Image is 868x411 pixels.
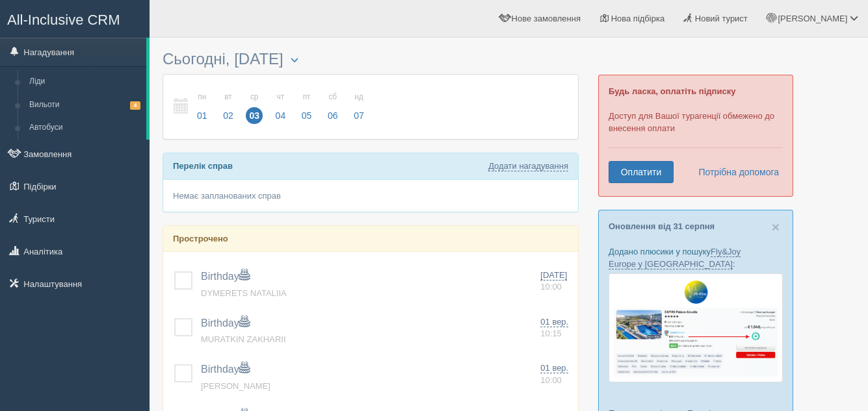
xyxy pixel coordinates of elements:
[609,221,715,231] a: Оновлення від 31 серпня
[609,273,783,382] img: fly-joy-de-proposal-crm-for-travel-agency.png
[324,92,341,103] small: сб
[246,92,263,103] small: ср
[488,161,568,171] a: Додати нагадування
[23,116,146,140] a: Автобуси
[609,247,741,269] a: Fly&Joy Europe у [GEOGRAPHIC_DATA]
[772,220,780,234] button: Close
[201,381,270,391] a: [PERSON_NAME]
[201,318,250,329] a: Birthday
[350,107,367,124] span: 07
[194,92,211,103] small: пн
[201,288,287,298] a: DYMERETS NATALIIA
[540,316,573,340] a: 01 вер. 10:15
[609,161,674,183] a: Оплатити
[246,107,263,124] span: 03
[7,12,120,28] span: All-Inclusive CRM
[609,245,783,270] p: Додано плюсики у пошуку :
[540,269,573,293] a: [DATE] 10:00
[321,84,345,129] a: сб 06
[190,84,215,129] a: пн 01
[298,107,315,124] span: 05
[690,161,780,183] a: Потрібна допомога
[173,234,228,243] b: Прострочено
[598,75,793,197] div: Доступ для Вашої турагенції обмежено до внесення оплати
[216,84,241,129] a: вт 02
[611,14,665,23] span: Нова підбірка
[163,51,579,68] h3: Сьогодні, [DATE]
[540,362,573,386] a: 01 вер. 10:00
[163,180,578,212] div: Немає запланованих справ
[272,92,289,103] small: чт
[695,14,748,23] span: Новий турист
[269,84,293,129] a: чт 04
[1,1,149,36] a: All-Inclusive CRM
[540,329,562,338] span: 10:15
[540,363,568,373] span: 01 вер.
[772,219,780,234] span: ×
[201,334,286,344] a: MURATKIN ZAKHARII
[298,92,315,103] small: пт
[130,101,140,110] span: 4
[350,92,367,103] small: нд
[540,317,568,327] span: 01 вер.
[242,84,267,129] a: ср 03
[23,70,146,93] a: Ліди
[540,282,562,292] span: 10:00
[201,364,250,375] a: Birthday
[194,107,211,124] span: 01
[609,86,735,96] b: Будь ласка, оплатіть підписку
[347,84,368,129] a: нд 07
[512,14,581,23] span: Нове замовлення
[23,93,146,117] a: Вильоти4
[173,161,233,171] b: Перелік справ
[540,375,562,385] span: 10:00
[295,84,319,129] a: пт 05
[778,14,847,23] span: [PERSON_NAME]
[272,107,289,124] span: 04
[201,271,250,282] a: Birthday
[220,107,237,124] span: 02
[324,107,341,124] span: 06
[220,92,237,103] small: вт
[540,270,567,280] span: [DATE]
